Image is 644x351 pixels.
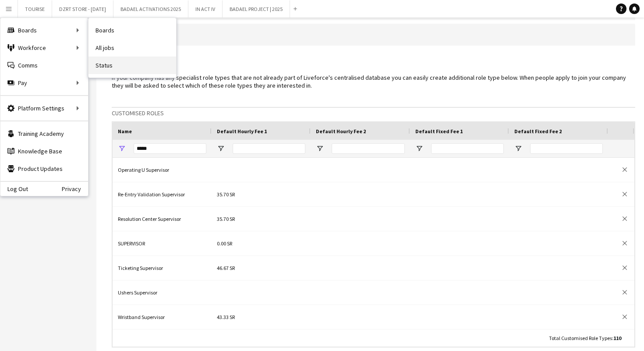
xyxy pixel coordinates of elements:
[18,0,52,18] button: TOURISE
[134,143,206,154] input: Name Filter Input
[88,21,176,39] a: Boards
[0,185,28,192] a: Log Out
[0,142,88,160] a: Knowledge Base
[0,39,88,57] div: Workforce
[316,145,324,152] button: Open Filter Menu
[0,57,88,74] a: Comms
[0,99,88,117] div: Platform Settings
[212,305,311,329] div: 43.33 SR
[514,128,562,135] span: Default Fixed Fee 2
[113,182,212,206] div: Re-Entry Validation Supervisor
[113,280,212,305] div: Ushers Supervisor
[118,128,132,135] span: Name
[88,57,176,74] a: Status
[217,145,225,152] button: Open Filter Menu
[332,143,405,154] input: Default Hourly Fee 2 Filter Input
[52,0,113,18] button: DZRT STORE - [DATE]
[514,145,522,152] button: Open Filter Menu
[88,39,176,57] a: All jobs
[113,256,212,280] div: Ticketing Supervisor
[112,109,635,117] h3: Customised roles
[316,128,366,135] span: Default Hourly Fee 2
[113,231,212,255] div: SUPERVISOR
[0,74,88,92] div: Pay
[549,330,621,347] div: :
[431,143,504,154] input: Default Fixed Fee 1 Filter Input
[530,143,603,154] input: Default Fixed Fee 2 Filter Input
[0,160,88,177] a: Product Updates
[113,207,212,231] div: Resolution Center Supervisor
[613,335,621,341] span: 110
[212,256,311,280] div: 46.67 SR
[223,0,290,18] button: BADAEL PROJECT | 2025
[112,74,635,89] p: If your company has any specialist role types that are not already part of Liveforce's centralise...
[212,231,311,255] div: 0.00 SR
[118,145,126,152] button: Open Filter Menu
[415,145,423,152] button: Open Filter Menu
[0,125,88,142] a: Training Academy
[113,0,188,18] button: BADAEL ACTIVATIONS 2025
[188,0,223,18] button: IN ACT IV
[113,158,212,182] div: Operating U Supervisor
[549,335,612,341] span: Total Customised Role Types
[212,207,311,231] div: 35.70 SR
[62,185,88,192] a: Privacy
[415,128,463,135] span: Default Fixed Fee 1
[217,128,267,135] span: Default Hourly Fee 1
[212,182,311,206] div: 35.70 SR
[0,21,88,39] div: Boards
[113,305,212,329] div: Wristband Supervisor
[233,143,305,154] input: Default Hourly Fee 1 Filter Input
